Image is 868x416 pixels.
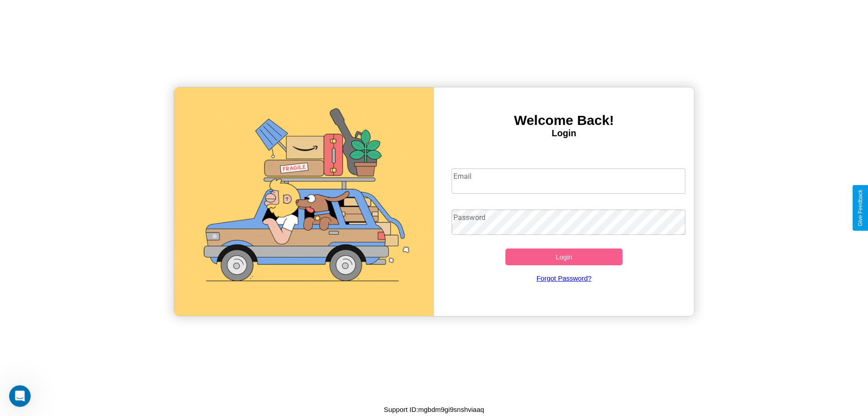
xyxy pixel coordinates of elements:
button: Login [505,249,623,265]
img: gif [174,87,434,316]
p: Support ID: mgbdm9gi9snshviaaq [384,403,484,416]
h4: Login [434,128,694,139]
a: Forgot Password? [447,265,681,291]
h3: Welcome Back! [434,113,694,128]
div: Give Feedback [857,190,863,226]
iframe: Intercom live chat [9,385,31,407]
